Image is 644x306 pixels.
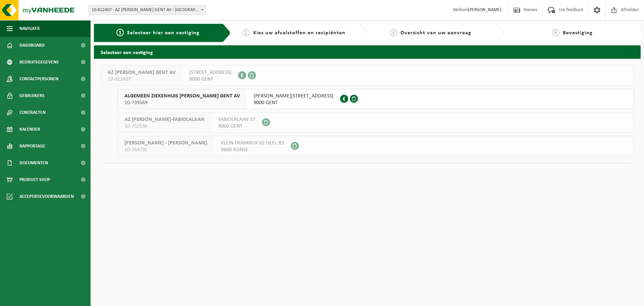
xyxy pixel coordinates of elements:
span: 10-739569 [124,99,240,106]
span: FABIOLALAAN 57 [218,116,255,123]
span: Gebruikers [19,87,45,104]
span: 1 [116,29,124,36]
span: Navigatie [19,20,40,37]
strong: [PERSON_NAME] [468,7,501,12]
span: [PERSON_NAME] - [PERSON_NAME] [124,140,207,146]
span: 10-812407 [108,76,175,83]
span: KLEIN FRANKRIJK 62 DEEL B3 [221,140,284,146]
span: Dashboard [19,37,45,54]
span: Contactpersonen [19,71,58,87]
span: 9600 RONSE [221,146,284,153]
span: Kalender [19,121,40,138]
span: 10-812407 - AZ JAN PALFIJN GENT AV - GENT [89,5,206,15]
h2: Selecteer een vestiging [94,45,641,58]
span: Bevestiging [563,30,593,36]
span: 9000 GENT [218,123,255,130]
span: Bedrijfsgegevens [19,54,59,71]
span: Overzicht van uw aanvraag [400,30,471,36]
button: ALGEMEEN ZIEKENHUIS [PERSON_NAME] GENT AV 10-739569 [PERSON_NAME][STREET_ADDRESS]9000 GENT [117,89,634,109]
span: Contracten [19,104,46,121]
span: 3 [390,29,397,36]
span: 10-752536 [124,123,205,130]
span: Documenten [19,155,48,171]
span: ALGEMEEN ZIEKENHUIS [PERSON_NAME] GENT AV [124,93,240,99]
span: Rapportage [19,138,45,155]
span: 10-764731 [124,146,207,153]
span: AZ [PERSON_NAME] GENT AV [108,69,175,76]
span: Kies uw afvalstoffen en recipiënten [253,30,345,36]
span: [STREET_ADDRESS] [189,69,231,76]
span: AZ [PERSON_NAME]-FABIOLALAAN [124,116,205,123]
span: 2 [243,29,250,36]
span: 9000 GENT [189,76,231,83]
span: 9000 GENT [254,99,333,106]
span: 4 [552,29,559,36]
span: Product Shop [19,171,50,188]
span: Acceptatievoorwaarden [19,188,74,205]
span: 10-812407 - AZ JAN PALFIJN GENT AV - GENT [89,5,206,15]
span: [PERSON_NAME][STREET_ADDRESS] [254,93,333,99]
span: Selecteer hier een vestiging [127,30,200,36]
